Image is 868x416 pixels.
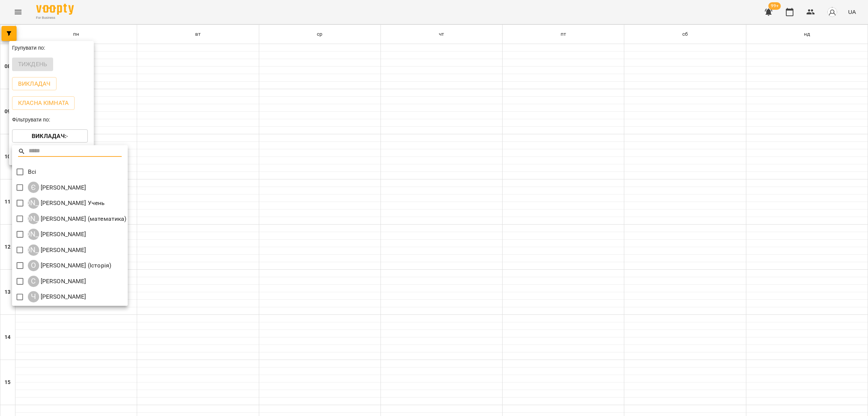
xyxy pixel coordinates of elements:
div: С [28,276,39,287]
p: [PERSON_NAME] [39,183,86,192]
div: Є [28,182,39,193]
p: [PERSON_NAME] [39,277,86,286]
p: [PERSON_NAME] (Історія) [39,261,112,270]
p: [PERSON_NAME] (математика) [39,214,127,223]
div: [PERSON_NAME] [28,197,39,209]
div: [PERSON_NAME] [28,229,39,240]
p: Всі [28,167,36,176]
div: Ч [28,291,39,302]
p: [PERSON_NAME] [39,230,86,239]
p: [PERSON_NAME] [39,292,86,301]
div: О [28,260,39,271]
div: [PERSON_NAME] [28,213,39,224]
div: [PERSON_NAME] [28,244,39,256]
p: [PERSON_NAME] Учень [39,199,105,208]
p: [PERSON_NAME] [39,246,86,255]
